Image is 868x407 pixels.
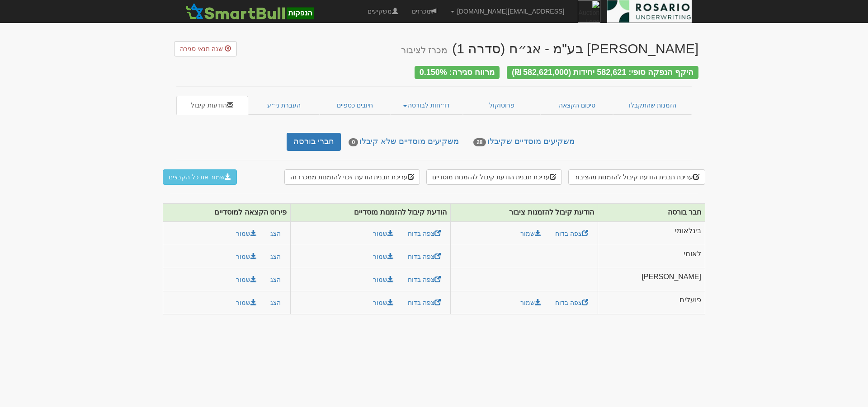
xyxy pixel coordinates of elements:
a: צפה בדוח [402,226,447,241]
span: 0 [349,138,358,146]
td: פועלים [598,291,705,314]
a: משקיעים מוסדיים שלא קיבלו0 [342,133,466,151]
button: שמור [230,226,263,241]
a: צפה בדוח [549,295,594,310]
small: מכרז לציבור [401,45,448,55]
a: פרוטוקול [463,96,541,115]
a: שמור [367,272,400,287]
th: פירוט הקצאה למוסדיים [163,204,291,222]
button: שמור [230,295,263,310]
th: הודעת קיבול להזמנות מוסדיים [291,204,450,222]
button: שנה תנאי סגירה [174,41,237,56]
a: צפה בדוח [402,272,447,287]
div: היקף הנפקה סופי: 582,621 יחידות (582,621,000 ₪) [507,66,698,79]
a: דו״חות לבורסה [390,96,463,115]
button: הצג [264,272,287,287]
a: שמור [367,295,400,310]
span: שנה תנאי סגירה [180,45,223,52]
a: הודעות קיבול [176,96,248,115]
a: שמור [367,226,400,241]
button: שמור [230,272,263,287]
a: חיובים כספיים [320,96,390,115]
button: שמור את כל הקבצים [163,169,237,185]
a: סיכום הקצאה [541,96,613,115]
a: צפה בדוח [549,226,594,241]
button: הצג [264,249,287,264]
button: עריכת תבנית הודעת קיבול להזמנות מוסדיים [426,169,561,185]
button: עריכת תבנית הודעת זיכוי להזמנות ממכרז זה [284,169,420,185]
a: שמור [367,249,400,264]
a: צפה בדוח [402,295,447,310]
a: חברי בורסה [287,133,341,151]
a: העברת ני״ע [248,96,320,115]
th: חבר בורסה [598,204,705,222]
a: צפה בדוח [402,249,447,264]
td: בינלאומי [598,222,705,245]
td: [PERSON_NAME] [598,268,705,291]
th: הודעת קיבול להזמנות ציבור [450,204,598,222]
button: עריכת תבנית הודעת קיבול להזמנות מהציבור [568,169,705,185]
button: הצג [264,295,287,310]
span: 28 [473,138,486,146]
button: הצג [264,226,287,241]
div: [PERSON_NAME] בע"מ - אג״ח (סדרה 1) [401,41,698,56]
a: הזמנות שהתקבלו [613,96,692,115]
button: שמור [230,249,263,264]
a: שמור [514,226,547,241]
a: שמור [514,295,547,310]
div: מרווח סגירה: 0.150% [415,66,500,79]
a: משקיעים מוסדיים שקיבלו28 [467,133,581,151]
td: לאומי [598,245,705,268]
img: SmartBull Logo [183,2,316,20]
